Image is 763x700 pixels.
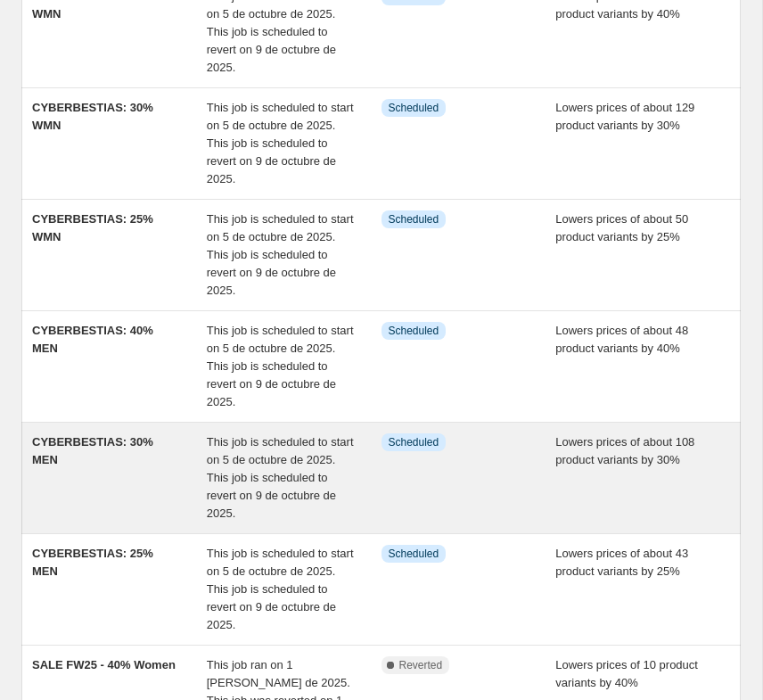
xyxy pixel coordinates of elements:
[389,435,439,449] span: Scheduled
[207,435,354,520] span: This job is scheduled to start on 5 de octubre de 2025. This job is scheduled to revert on 9 de o...
[207,324,354,408] span: This job is scheduled to start on 5 de octubre de 2025. This job is scheduled to revert on 9 de o...
[207,101,354,185] span: This job is scheduled to start on 5 de octubre de 2025. This job is scheduled to revert on 9 de o...
[555,547,688,578] span: Lowers prices of about 43 product variants by 25%
[555,324,688,355] span: Lowers prices of about 48 product variants by 40%
[32,547,153,578] span: CYBERBESTIAS: 25% MEN
[555,101,694,132] span: Lowers prices of about 129 product variants by 30%
[207,212,354,297] span: This job is scheduled to start on 5 de octubre de 2025. This job is scheduled to revert on 9 de o...
[389,547,439,561] span: Scheduled
[32,658,176,671] span: SALE FW25 - 40% Women
[32,212,153,243] span: CYBERBESTIAS: 25% WMN
[32,101,153,132] span: CYBERBESTIAS: 30% WMN
[389,212,439,226] span: Scheduled
[389,324,439,338] span: Scheduled
[32,435,153,466] span: CYBERBESTIAS: 30% MEN
[555,435,694,466] span: Lowers prices of about 108 product variants by 30%
[555,212,688,243] span: Lowers prices of about 50 product variants by 25%
[399,658,443,672] span: Reverted
[32,324,153,355] span: CYBERBESTIAS: 40% MEN
[207,547,354,631] span: This job is scheduled to start on 5 de octubre de 2025. This job is scheduled to revert on 9 de o...
[555,658,698,689] span: Lowers prices of 10 product variants by 40%
[389,101,439,115] span: Scheduled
